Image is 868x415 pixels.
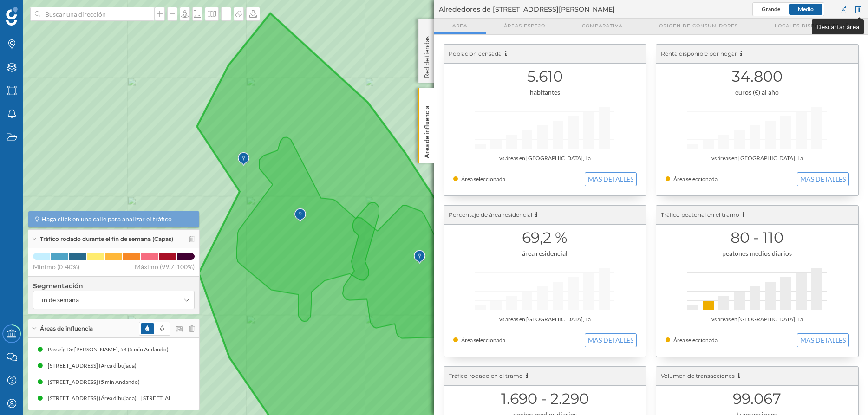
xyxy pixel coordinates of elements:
[33,262,79,272] span: Mínimo (0-40%)
[453,154,637,163] div: vs áreas en [GEOGRAPHIC_DATA], La
[453,315,637,324] div: vs áreas en [GEOGRAPHIC_DATA], La
[48,345,173,354] div: Passeig De [PERSON_NAME], 54 (5 min Andando)
[659,22,738,29] span: Origen de consumidores
[453,229,637,246] h1: 69,2 %
[452,22,467,29] span: Area
[504,22,545,29] span: Áreas espejo
[453,249,637,258] div: área residencial
[461,175,505,182] span: Área seleccionada
[673,337,718,344] span: Área seleccionada
[585,333,637,347] button: MAS DETALLES
[19,6,52,15] span: Soporte
[798,6,814,13] span: Medio
[40,324,93,333] span: Áreas de influencia
[444,206,646,225] div: Porcentaje de área residencial
[33,281,195,291] h4: Segmentación
[40,235,173,243] span: Tráfico rodado durante el fin de semana (Capas)
[673,175,718,182] span: Área seleccionada
[48,361,141,370] div: [STREET_ADDRESS] (Área dibujada)
[656,45,858,64] div: Renta disponible por hogar
[666,315,849,324] div: vs áreas en [GEOGRAPHIC_DATA], La
[422,102,431,158] p: Área de influencia
[797,172,849,186] button: MAS DETALLES
[656,206,858,225] div: Tráfico peatonal en el tramo
[414,248,425,266] img: Marker
[666,154,849,163] div: vs áreas en [GEOGRAPHIC_DATA], La
[47,394,140,403] div: [STREET_ADDRESS] (Área dibujada)
[439,5,615,14] span: Alrededores de [STREET_ADDRESS][PERSON_NAME]
[140,394,234,403] div: [STREET_ADDRESS] (Área dibujada)
[453,68,637,85] h1: 5.610
[38,295,79,305] span: Fin de semana
[238,150,249,169] img: Marker
[41,214,172,224] span: Haga click en una calle para analizar el tráfico
[453,390,637,408] h1: 1.690 - 2.290
[775,22,839,29] span: Locales disponibles
[461,337,505,344] span: Área seleccionada
[812,19,864,34] div: Descartar área
[656,367,858,386] div: Volumen de transacciones
[294,206,306,225] img: Marker
[135,262,195,272] span: Máximo (99,7-100%)
[666,229,849,246] h1: 80 - 110
[453,88,637,97] div: habitantes
[48,377,144,387] div: [STREET_ADDRESS] (5 min Andando)
[582,22,622,29] span: Comparativa
[666,249,849,258] div: peatones medios diarios
[666,68,849,85] h1: 34.800
[762,6,780,13] span: Grande
[444,45,646,64] div: Población censada
[585,172,637,186] button: MAS DETALLES
[797,333,849,347] button: MAS DETALLES
[666,88,849,97] div: euros (€) al año
[6,7,18,26] img: Geoblink Logo
[666,390,849,408] h1: 99.067
[444,367,646,386] div: Tráfico rodado en el tramo
[422,32,431,78] p: Red de tiendas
